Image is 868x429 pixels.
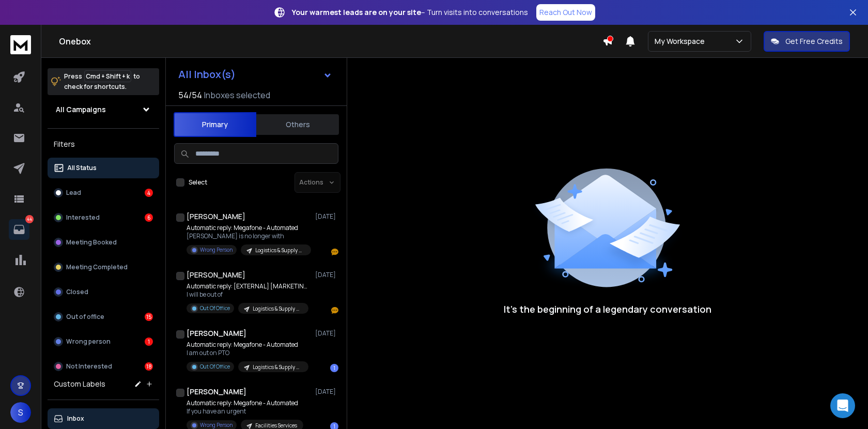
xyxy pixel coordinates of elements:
p: 44 [25,215,34,223]
div: Open Intercom Messenger [830,393,855,418]
p: Wrong person [66,338,111,346]
p: [PERSON_NAME] is no longer with [187,232,311,240]
button: Inbox [48,408,159,429]
div: 6 [145,213,153,222]
button: S [10,402,31,423]
h1: All Inbox(s) [178,69,236,80]
button: Closed [48,282,159,302]
p: Logistics & Supply Chain [253,363,302,371]
button: Not Interested18 [48,356,159,377]
button: Primary [174,112,256,137]
p: Logistics & Supply Chain [253,305,302,313]
p: Press to check for shortcuts. [64,71,140,92]
div: 1 [330,364,338,372]
button: Out of office15 [48,307,159,327]
span: Cmd + Shift + k [84,70,131,82]
p: Automatic reply: Megafone - Automated [187,341,308,349]
p: [DATE] [315,212,338,221]
h1: All Campaigns [56,104,106,115]
button: Get Free Credits [764,31,850,52]
p: I am out on PTO [187,349,308,357]
p: [DATE] [315,329,338,338]
p: Get Free Credits [785,36,843,47]
p: I will be out of [187,290,311,299]
button: Lead4 [48,182,159,203]
button: Others [256,113,339,136]
h1: [PERSON_NAME] [187,270,245,280]
h1: [PERSON_NAME] [187,387,246,397]
p: – Turn visits into conversations [292,7,528,18]
p: It’s the beginning of a legendary conversation [504,302,711,316]
div: 1 [145,338,153,346]
p: All Status [67,164,97,172]
p: Not Interested [66,362,112,371]
h1: [PERSON_NAME] [187,328,246,339]
a: 44 [9,219,29,240]
p: Automatic reply: [EXTERNAL] [MARKETING] Re: [187,282,311,290]
button: Interested6 [48,207,159,228]
p: Automatic reply: Megafone - Automated [187,399,303,407]
h3: Filters [48,137,159,151]
img: logo [10,35,31,54]
p: Inbox [67,415,84,423]
h1: Onebox [59,35,602,48]
h1: [PERSON_NAME] [187,211,245,222]
a: Reach Out Now [536,4,595,21]
div: 18 [145,362,153,371]
p: Reach Out Now [539,7,592,18]
button: Meeting Completed [48,257,159,278]
div: 4 [145,189,153,197]
h3: Inboxes selected [204,89,270,101]
p: Closed [66,288,88,296]
p: If you have an urgent [187,407,303,416]
p: [DATE] [315,271,338,279]
label: Select [189,178,207,187]
div: 15 [145,313,153,321]
button: Wrong person1 [48,331,159,352]
p: [DATE] [315,388,338,396]
p: Interested [66,213,100,222]
p: Lead [66,189,81,197]
button: All Campaigns [48,99,159,120]
p: Automatic reply: Megafone - Automated [187,224,311,232]
p: Wrong Person [200,246,233,254]
p: Wrong Person [200,421,233,429]
span: 54 / 54 [178,89,202,101]
button: Meeting Booked [48,232,159,253]
p: Logistics & Supply Chain [255,247,305,254]
p: Meeting Completed [66,263,128,271]
button: All Status [48,158,159,178]
h3: Custom Labels [54,379,105,389]
p: Out Of Office [200,363,230,371]
p: Out of office [66,313,104,321]
p: Out Of Office [200,304,230,312]
button: All Inbox(s) [170,64,340,85]
strong: Your warmest leads are on your site [292,7,421,17]
p: Meeting Booked [66,238,117,247]
p: My Workspace [655,36,709,47]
